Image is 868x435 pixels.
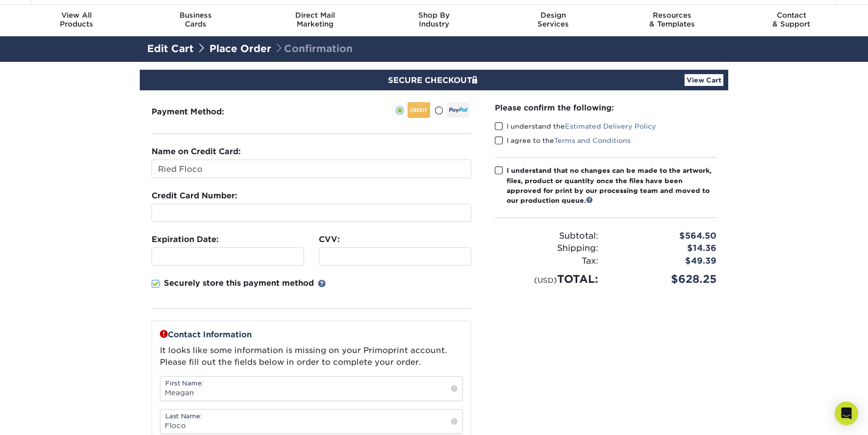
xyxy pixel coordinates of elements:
div: Cards [136,11,255,28]
a: Shop ByIndustry [375,5,494,36]
div: Products [17,11,136,28]
div: Industry [375,11,494,28]
div: & Support [732,11,851,28]
div: Please confirm the following: [495,102,716,113]
label: I understand the [495,121,656,131]
a: View Cart [685,74,723,86]
label: Credit Card Number: [152,190,237,202]
a: Place Order [209,43,271,54]
span: SECURE CHECKOUT [388,76,480,85]
span: View All [17,11,136,20]
div: Services [493,11,613,28]
div: $628.25 [606,271,724,287]
div: Subtotal: [487,230,606,243]
a: View AllProducts [17,5,136,36]
label: I agree to the [495,136,631,145]
input: First & Last Name [152,160,471,178]
label: CVV: [319,234,340,245]
p: It looks like some information is missing on your Primoprint account. Please fill out the fields ... [160,345,463,368]
a: Contact& Support [732,5,851,36]
span: Resources [613,11,732,20]
div: I understand that no changes can be made to the artwork, files, product or quantity once the file... [507,165,716,206]
a: DesignServices [493,5,613,36]
span: Confirmation [274,43,353,54]
label: Name on Credit Card: [152,146,241,158]
a: BusinessCards [136,5,255,36]
div: Marketing [255,11,375,28]
span: Business [136,11,255,20]
span: Contact [732,11,851,20]
span: Direct Mail [255,11,375,20]
iframe: Secure card number input frame [156,208,467,217]
a: Resources& Templates [613,5,732,36]
small: (USD) [534,276,557,284]
div: Shipping: [487,242,606,255]
p: Securely store this payment method [164,277,314,289]
label: Expiration Date: [152,234,219,245]
a: Edit Cart [147,43,194,54]
div: $564.50 [606,230,724,243]
div: $49.39 [606,255,724,268]
div: TOTAL: [487,271,606,287]
a: Direct MailMarketing [255,5,375,36]
h3: Payment Method: [152,107,248,116]
div: & Templates [613,11,732,28]
iframe: Secure CVC input frame [323,252,467,261]
a: Terms and Conditions [554,136,631,144]
div: $14.36 [606,242,724,255]
div: Open Intercom Messenger [835,402,858,425]
a: Estimated Delivery Policy [565,122,656,130]
span: Shop By [375,11,494,20]
p: Contact Information [160,329,463,341]
span: Design [493,11,613,20]
iframe: Secure expiration date input frame [156,252,300,261]
div: Tax: [487,255,606,268]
